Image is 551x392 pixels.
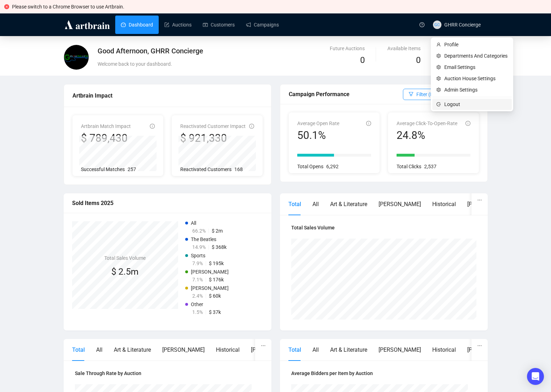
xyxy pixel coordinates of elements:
span: Reactivated Customer Impact [180,123,246,129]
span: Total Opens [297,164,323,169]
a: Campaigns [246,16,279,34]
div: Sold Items 2025 [72,199,263,207]
span: setting [436,76,441,81]
span: [PERSON_NAME] [191,269,229,275]
h4: Total Sales Volume [291,224,476,232]
span: 7.9% [192,261,203,266]
span: Email Settings [444,63,508,71]
span: Profile [444,41,508,48]
span: 257 [128,166,136,172]
span: All [191,220,196,226]
a: question-circle [415,13,429,36]
button: ellipsis [471,193,488,207]
a: Customers [203,16,235,34]
div: Total [288,200,301,209]
h4: Sale Through Rate by Auction [75,369,260,377]
span: $ 2.5m [111,267,139,277]
div: Campaign Performance [289,90,403,99]
div: 24.8% [397,129,457,142]
div: $ 789,430 [81,131,131,145]
span: Total Clicks [397,164,421,169]
span: Artbrain Match Impact [81,123,131,129]
span: Filter (Recommendations) [416,90,473,98]
img: download.png [64,45,89,70]
span: 2.4% [192,293,203,299]
div: 50.1% [297,129,339,142]
span: $ 368k [212,244,227,250]
div: Open Intercom Messenger [527,368,544,385]
div: [PERSON_NAME] [467,345,510,354]
span: GC [434,22,440,28]
button: ellipsis [471,339,488,352]
span: ellipsis [261,343,266,348]
span: info-circle [465,121,470,126]
span: 1.5% [192,309,203,315]
span: 14.9% [192,244,206,250]
span: Other [191,302,203,307]
span: 168 [234,166,243,172]
div: Total [72,345,85,354]
div: Art & Literature [330,200,367,209]
div: All [312,200,319,209]
div: All [312,345,319,354]
span: $ 195k [209,261,224,266]
span: 2,537 [424,164,436,169]
span: ellipsis [477,343,482,348]
h4: Total Sales Volume [104,254,146,262]
span: 6,292 [326,164,339,169]
div: Future Auctions [330,45,365,52]
div: Art & Literature [114,345,151,354]
a: Auctions [164,16,192,34]
div: [PERSON_NAME] [162,345,205,354]
span: logout [436,102,441,106]
span: GHRR Concierge [444,22,481,28]
span: ellipsis [477,198,482,203]
span: 0 [360,55,365,65]
div: Good Afternoon, GHRR Concierge [98,46,345,56]
span: Logout [444,100,508,108]
div: Historical [432,200,456,209]
span: $ 37k [209,309,221,315]
span: The Beatles [191,236,216,242]
span: filter [409,92,414,96]
div: [PERSON_NAME] [379,200,421,209]
span: $ 60k [209,293,221,299]
span: info-circle [249,124,254,129]
span: Sports [191,253,205,258]
span: question-circle [420,22,424,27]
div: [PERSON_NAME] [467,200,510,209]
span: Reactivated Customers [180,166,231,172]
div: Art & Literature [330,345,367,354]
span: $ 176k [209,277,224,282]
span: setting [436,88,441,92]
div: $ 921,330 [180,131,246,145]
span: Average Click-To-Open-Rate [397,121,457,126]
h4: Average Bidders per Item by Auction [291,369,476,377]
img: logo [64,19,111,30]
span: info-circle [366,121,371,126]
span: 0 [416,55,421,65]
span: info-circle [150,124,155,129]
div: All [96,345,102,354]
div: [PERSON_NAME] [379,345,421,354]
span: [PERSON_NAME] [191,285,229,291]
span: Successful Matches [81,166,125,172]
span: Auction House Settings [444,75,508,82]
div: Please switch to a Chrome Browser to use Artbrain. [12,3,547,11]
div: Available Items [387,45,421,52]
div: Total [288,345,301,354]
span: setting [436,54,441,58]
a: Dashboard [121,16,153,34]
span: Admin Settings [444,86,508,94]
span: setting [436,65,441,69]
span: user [436,42,441,47]
button: ellipsis [255,339,271,352]
div: Artbrain Impact [72,91,263,100]
span: 66.2% [192,228,206,234]
button: Filter (Recommendations) [403,89,479,100]
div: Welcome back to your dashboard. [98,60,345,68]
div: Historical [216,345,240,354]
span: close-circle [4,4,9,9]
span: $ 2m [212,228,223,234]
span: Average Open Rate [297,121,339,126]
